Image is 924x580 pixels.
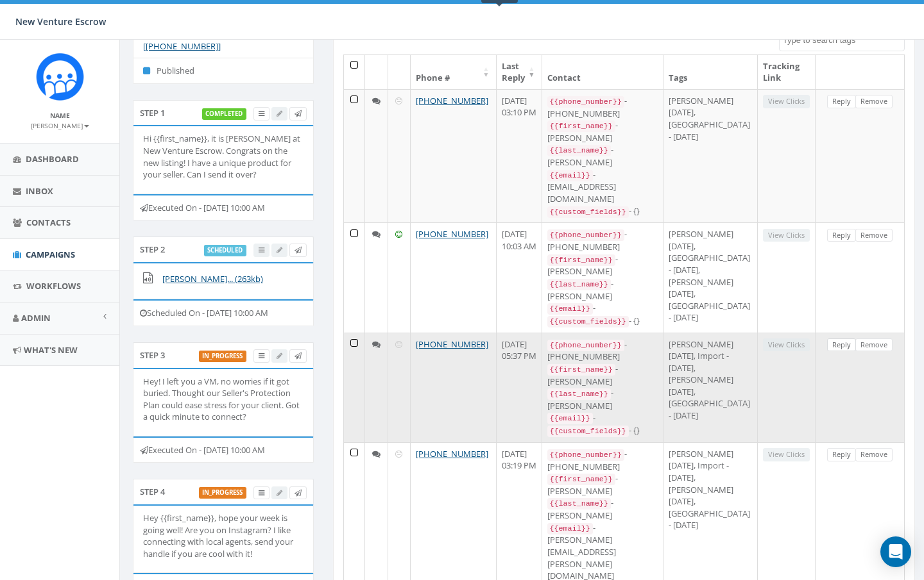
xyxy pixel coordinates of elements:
[497,222,542,332] td: [DATE] 10:03 AM
[547,387,658,411] div: - [PERSON_NAME]
[24,344,78,356] span: What's New
[497,89,542,222] td: [DATE] 03:10 PM
[855,95,893,108] a: Remove
[199,351,247,362] label: in_progress
[855,229,893,242] a: Remove
[143,376,304,423] p: Hey! I left you a VM, no worries if it got buried. Thought our Seller's Protection Plan could eas...
[827,448,856,461] a: Reply
[416,448,488,460] a: [PHONE_NUMBER]
[547,340,624,351] code: {{phone_number}}
[663,222,758,332] td: [PERSON_NAME] [DATE], [GEOGRAPHIC_DATA] - [DATE], [PERSON_NAME] [DATE], [GEOGRAPHIC_DATA] - [DATE]
[36,53,84,101] img: Rally_Corp_Icon_1.png
[162,273,263,285] a: [PERSON_NAME]... (263kb)
[411,55,497,89] th: Phone #: activate to sort column ascending
[547,497,658,521] div: - [PERSON_NAME]
[416,228,488,240] a: [PHONE_NUMBER]
[295,351,302,360] span: Send Test Message
[21,312,51,324] span: Admin
[547,523,593,534] code: {{email}}
[259,108,264,118] span: View Campaign Delivery Statistics
[547,302,658,315] div: -
[202,108,247,120] label: completed
[497,333,542,442] td: [DATE] 05:37 PM
[547,253,658,278] div: - [PERSON_NAME]
[547,315,658,327] div: - {}
[547,254,615,266] code: {{first_name}}
[547,498,611,510] code: {{last_name}}
[26,249,75,260] span: Campaigns
[547,229,624,241] code: {{phone_number}}
[416,95,488,106] a: [PHONE_NUMBER]
[295,488,302,497] span: Send Test Message
[663,333,758,442] td: [PERSON_NAME] [DATE], Import - [DATE], [PERSON_NAME] [DATE], [GEOGRAPHIC_DATA] - [DATE]
[143,512,304,559] p: Hey {{first_name}}, hope your week is going well! Are you on Instagram? I like connecting with lo...
[416,338,488,350] a: [PHONE_NUMBER]
[547,472,658,497] div: - [PERSON_NAME]
[547,424,658,437] div: - {}
[855,448,893,461] a: Remove
[547,120,615,132] code: {{first_name}}
[497,55,542,89] th: Last Reply: activate to sort column ascending
[547,278,658,302] div: - [PERSON_NAME]
[143,133,304,180] p: Hi {{first_name}}, it is [PERSON_NAME] at New Venture Escrow. Congrats on the new listing! I have...
[827,229,856,242] a: Reply
[133,194,314,221] div: Executed On - [DATE] 10:00 AM
[880,536,911,567] div: Open Intercom Messenger
[259,488,264,497] span: View Campaign Delivery Statistics
[542,55,663,89] th: Contact
[547,279,611,290] code: {{last_name}}
[31,121,89,130] small: [PERSON_NAME]
[26,280,81,292] span: Workflows
[143,28,266,52] a: 760 Local ([PERSON_NAME]) [[PHONE_NUMBER]]
[547,363,658,387] div: - [PERSON_NAME]
[50,111,70,120] small: Name
[204,245,247,256] label: scheduled
[547,205,658,218] div: - {}
[547,338,658,363] div: - [PHONE_NUMBER]
[133,299,314,326] div: Scheduled On - [DATE] 10:00 AM
[663,89,758,222] td: [PERSON_NAME] [DATE], [GEOGRAPHIC_DATA] - [DATE]
[547,144,658,168] div: - [PERSON_NAME]
[295,245,302,254] span: Send Test Message
[133,100,314,126] div: Step 1
[199,487,247,499] label: in_progress
[547,206,629,218] code: {{custom_fields}}
[547,388,611,400] code: {{last_name}}
[133,236,314,262] div: Step 2
[547,411,658,424] div: -
[295,108,302,118] span: Send Test Message
[547,316,629,327] code: {{custom_fields}}
[827,95,856,108] a: Reply
[133,58,313,83] li: Published
[15,15,106,28] span: New Venture Escrow
[663,55,758,89] th: Tags
[547,364,615,376] code: {{first_name}}
[547,413,593,424] code: {{email}}
[783,35,904,46] textarea: Search
[143,67,157,75] i: Published
[827,338,856,352] a: Reply
[547,145,611,156] code: {{last_name}}
[547,449,624,461] code: {{phone_number}}
[133,479,314,504] div: Step 4
[758,55,816,89] th: Tracking Link
[547,474,615,485] code: {{first_name}}
[855,338,893,352] a: Remove
[259,351,264,360] span: View Campaign Delivery Statistics
[26,153,79,165] span: Dashboard
[547,95,658,119] div: - [PHONE_NUMBER]
[547,170,593,181] code: {{email}}
[547,96,624,108] code: {{phone_number}}
[31,119,89,131] a: [PERSON_NAME]
[133,342,314,368] div: Step 3
[26,217,71,228] span: Contacts
[547,169,658,205] div: - [EMAIL_ADDRESS][DOMAIN_NAME]
[26,185,53,197] span: Inbox
[547,303,593,315] code: {{email}}
[547,426,629,437] code: {{custom_fields}}
[547,228,658,253] div: - [PHONE_NUMBER]
[133,436,314,463] div: Executed On - [DATE] 10:00 AM
[547,448,658,472] div: - [PHONE_NUMBER]
[547,119,658,144] div: - [PERSON_NAME]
